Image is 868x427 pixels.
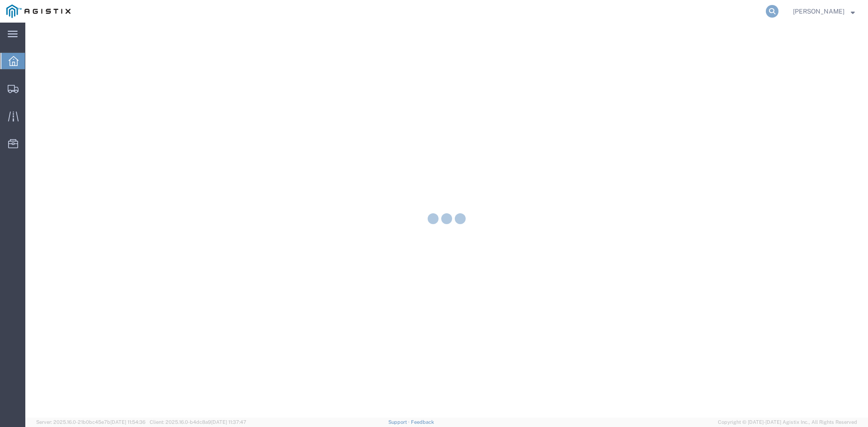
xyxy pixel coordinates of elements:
span: Server: 2025.16.0-21b0bc45e7b [36,419,146,425]
span: [DATE] 11:54:36 [110,419,146,425]
span: Copyright © [DATE]-[DATE] Agistix Inc., All Rights Reserved [718,418,857,426]
span: Douglas Harris [793,6,844,16]
img: logo [6,5,71,18]
a: Feedback [411,419,434,425]
span: Client: 2025.16.0-b4dc8a9 [150,419,246,425]
span: [DATE] 11:37:47 [211,419,246,425]
button: [PERSON_NAME] [793,6,855,17]
a: Support [388,419,411,425]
